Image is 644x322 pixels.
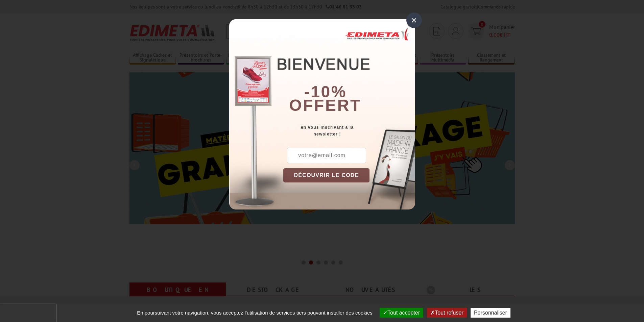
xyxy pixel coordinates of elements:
[134,310,376,316] span: En poursuivant votre navigation, vous acceptez l'utilisation de services tiers pouvant installer ...
[471,308,510,318] button: Personnaliser (fenêtre modale)
[289,96,361,114] font: offert
[283,168,370,182] button: DÉCOUVRIR LE CODE
[427,308,467,318] button: Tout refuser
[287,148,366,163] input: votre@email.com
[406,13,422,28] div: ×
[380,308,423,318] button: Tout accepter
[283,124,415,138] div: en vous inscrivant à la newsletter !
[304,83,347,101] b: -10%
